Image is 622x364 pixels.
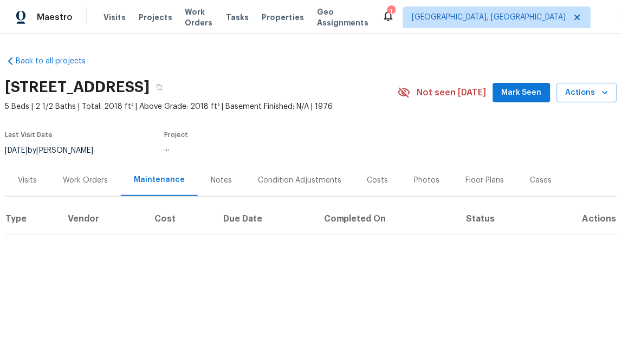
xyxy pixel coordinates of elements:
[502,86,542,100] span: Mark Seen
[139,12,172,23] span: Projects
[103,12,126,23] span: Visits
[262,12,304,23] span: Properties
[5,147,28,155] span: [DATE]
[387,6,395,17] div: 1
[215,204,315,234] th: Due Date
[164,145,372,152] div: ...
[63,175,108,186] div: Work Orders
[185,6,213,28] span: Work Orders
[258,175,341,186] div: Condition Adjustments
[5,145,106,158] div: by [PERSON_NAME]
[317,6,369,28] span: Geo Assignments
[59,204,146,234] th: Vendor
[566,86,608,100] span: Actions
[417,87,487,98] span: Not seen [DATE]
[5,56,109,67] a: Back to all projects
[412,12,566,23] span: [GEOGRAPHIC_DATA], [GEOGRAPHIC_DATA]
[414,175,440,186] div: Photos
[493,83,550,103] button: Mark Seen
[5,204,59,234] th: Type
[466,175,504,186] div: Floor Plans
[540,204,617,234] th: Actions
[457,204,540,234] th: Status
[530,175,552,186] div: Cases
[164,132,188,138] span: Project
[134,174,185,185] div: Maintenance
[37,12,73,23] span: Maestro
[18,175,37,186] div: Visits
[146,204,215,234] th: Cost
[5,82,150,93] h2: [STREET_ADDRESS]
[5,132,53,138] span: Last Visit Date
[211,175,232,186] div: Notes
[557,83,617,103] button: Actions
[367,175,388,186] div: Costs
[5,101,398,112] span: 5 Beds | 2 1/2 Baths | Total: 2018 ft² | Above Grade: 2018 ft² | Basement Finished: N/A | 1976
[226,14,249,21] span: Tasks
[315,204,457,234] th: Completed On
[150,77,169,97] button: Copy Address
